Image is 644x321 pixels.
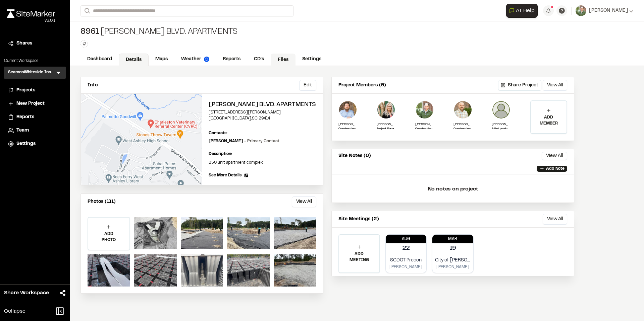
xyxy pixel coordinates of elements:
a: Projects [8,87,62,94]
p: [PERSON_NAME] [377,122,395,127]
img: precipai.png [204,57,209,62]
span: Projects [16,87,35,94]
p: Description: [209,151,316,157]
p: Construction Administration Field Representative [453,127,472,131]
p: Photos (111) [88,198,116,206]
p: Contacts: [209,130,227,136]
p: City of [PERSON_NAME] TRC Precon [435,257,471,264]
div: Oh geez...please don't... [7,18,55,24]
p: Project Manager [377,127,395,131]
p: Construction Admin Field Representative II [338,127,357,131]
p: [PERSON_NAME] [415,122,434,127]
p: Info [88,82,98,89]
img: Sinuhe Perez [453,100,472,119]
span: 8961 [80,27,99,37]
a: Maps [149,53,174,66]
p: [PERSON_NAME] [338,122,357,127]
span: Reports [16,113,34,121]
a: Reports [216,53,247,66]
a: Settings [296,53,328,66]
a: Dashboard [80,53,119,66]
button: Search [80,5,93,16]
button: View All [292,196,316,207]
p: 22 [402,244,410,253]
p: [PERSON_NAME] [435,264,471,270]
span: AI Help [516,7,535,15]
a: Files [271,54,296,66]
button: Share Project [498,80,541,91]
p: Mar [432,236,473,242]
p: [PERSON_NAME] [209,138,279,144]
div: [PERSON_NAME] Blvd. Apartments [80,27,237,37]
button: [PERSON_NAME] [576,5,633,16]
p: Aug [386,236,427,242]
p: Site Notes (0) [338,152,371,160]
span: - Primary Contact [244,140,279,143]
p: [PERSON_NAME] [388,264,424,270]
p: 19 [449,244,457,253]
p: ADD MEETING [339,251,379,263]
p: [GEOGRAPHIC_DATA] , SC 29414 [209,115,316,122]
img: Shawn Simons [338,100,357,119]
a: Settings [8,140,62,148]
button: View All [543,80,567,91]
h3: SeamonWhiteside Inc. [8,69,52,76]
p: SCDOT Precon [388,257,424,264]
a: Shares [8,40,62,47]
a: Details [119,54,149,66]
span: [PERSON_NAME] [589,7,628,14]
img: Johnny myers [492,100,511,119]
a: Team [8,127,62,134]
button: View All [543,214,567,225]
p: Add Note [546,166,565,172]
p: No notes on project [337,178,569,200]
p: ADD MEMBER [531,114,567,127]
span: See More Details [209,172,241,178]
p: ADD PHOTO [88,231,129,243]
button: View All [542,152,567,160]
span: Share Workspace [4,289,49,297]
img: Darby [377,100,395,119]
img: User [576,5,586,16]
p: Construction Admin Team Leader [415,127,434,131]
img: Wayne Lee [415,100,434,119]
h2: [PERSON_NAME] Blvd. Apartments [209,100,316,109]
button: Open AI Assistant [506,4,538,18]
a: CD's [247,53,271,66]
a: Reports [8,113,62,121]
div: Open AI Assistant [506,4,540,18]
p: Current Workspace [4,58,66,64]
span: Settings [16,140,36,148]
span: New Project [16,100,45,107]
button: Edit [299,80,316,91]
span: Team [16,127,29,134]
p: [PERSON_NAME] [492,122,511,127]
button: Edit Tags [80,40,88,48]
p: Site Meetings (2) [338,216,379,223]
img: rebrand.png [7,9,55,18]
a: New Project [8,100,62,107]
p: [PERSON_NAME] [453,122,472,127]
p: 250 unit apartment complex [209,160,316,166]
p: [STREET_ADDRESS][PERSON_NAME] [209,109,316,115]
span: Collapse [4,307,25,315]
p: Project Members (5) [338,82,386,89]
p: Allied products manager [492,127,511,131]
a: Weather [174,53,216,66]
span: Shares [16,40,32,47]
